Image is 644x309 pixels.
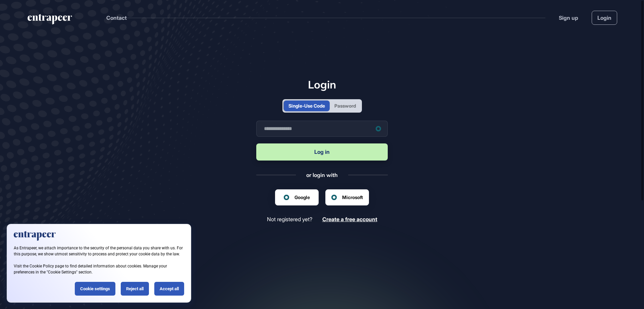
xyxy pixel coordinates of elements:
[322,216,377,223] span: Create a free account
[256,143,388,161] button: Log in
[256,78,388,91] h1: Login
[288,102,325,109] div: Single-Use Code
[27,14,73,27] a: entrapeer-logo
[322,216,377,223] a: Create a free account
[559,14,578,22] a: Sign up
[334,102,356,109] div: Password
[306,171,338,179] div: or login with
[106,13,127,22] button: Contact
[267,216,312,223] span: Not registered yet?
[342,194,363,201] span: Microsoft
[592,11,617,25] a: Login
